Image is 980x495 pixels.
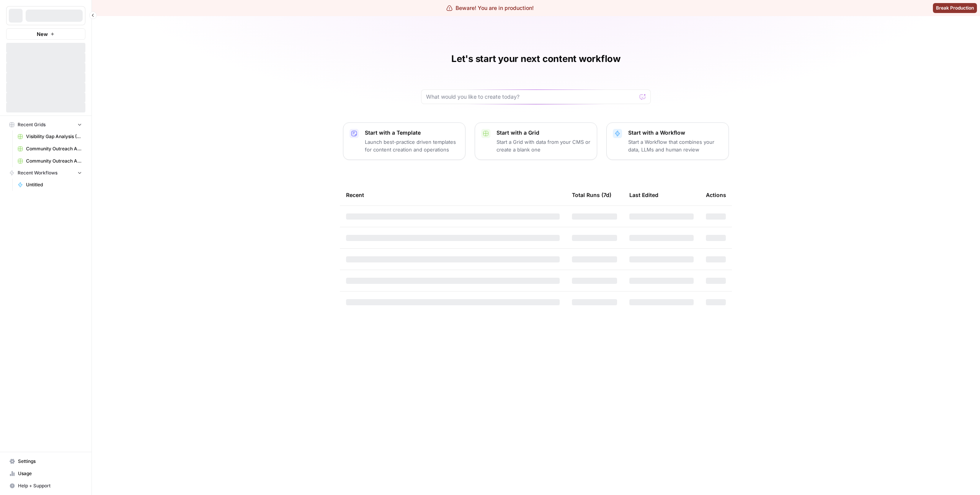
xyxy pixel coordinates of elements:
[26,158,82,164] span: Community Outreach Analysis (2)
[18,169,57,176] span: Recent Workflows
[14,130,85,143] a: Visibility Gap Analysis (27)
[14,155,85,167] a: Community Outreach Analysis (2)
[6,167,85,179] button: Recent Workflows
[497,129,591,137] p: Start with a Grid
[628,138,722,153] p: Start a Workflow that combines your data, LLMs and human review
[14,143,85,155] a: Community Outreach Analysis (3)
[451,53,621,65] h1: Let's start your next content workflow
[6,119,85,130] button: Recent Grids
[14,179,85,191] a: Untitled
[628,129,722,137] p: Start with a Workflow
[26,181,82,188] span: Untitled
[475,122,597,160] button: Start with a GridStart a Grid with data from your CMS or create a blank one
[6,455,85,467] a: Settings
[6,480,85,492] button: Help + Support
[629,184,658,205] div: Last Edited
[497,138,591,153] p: Start a Grid with data from your CMS or create a blank one
[365,138,459,153] p: Launch best-practice driven templates for content creation and operations
[936,5,974,11] span: Break Production
[933,3,977,13] button: Break Production
[37,30,48,38] span: New
[346,184,560,205] div: Recent
[706,184,726,205] div: Actions
[606,122,729,160] button: Start with a WorkflowStart a Workflow that combines your data, LLMs and human review
[426,93,637,101] input: What would you like to create today?
[26,133,82,140] span: Visibility Gap Analysis (27)
[365,129,459,137] p: Start with a Template
[572,184,611,205] div: Total Runs (7d)
[18,458,82,465] span: Settings
[6,467,85,480] a: Usage
[18,482,82,489] span: Help + Support
[446,4,534,12] div: Beware! You are in production!
[6,28,85,40] button: New
[343,122,465,160] button: Start with a TemplateLaunch best-practice driven templates for content creation and operations
[18,470,82,477] span: Usage
[18,121,46,128] span: Recent Grids
[26,145,82,152] span: Community Outreach Analysis (3)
